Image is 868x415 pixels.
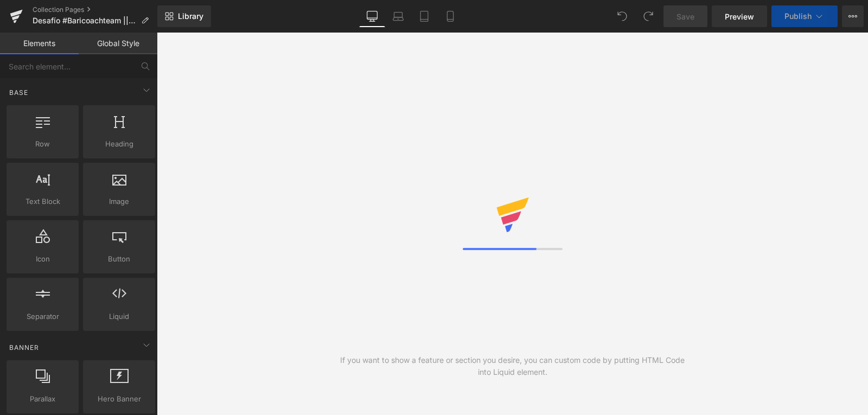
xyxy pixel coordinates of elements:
span: Button [86,253,152,265]
button: More [842,5,864,27]
a: Preview [712,5,767,27]
a: New Library [157,5,211,27]
span: Image [86,196,152,207]
a: Desktop [359,5,385,27]
span: Publish [784,12,812,21]
div: If you want to show a feature or section you desire, you can custom code by putting HTML Code int... [335,354,691,378]
button: Redo [637,5,659,27]
a: Collection Pages [33,5,157,14]
a: Mobile [437,5,463,27]
span: Desafío #Baricoachteam || [DATE] [33,16,137,25]
span: Row [10,138,75,150]
span: Liquid [86,311,152,322]
span: Save [676,11,694,22]
button: Undo [611,5,633,27]
a: Global Style [79,33,157,54]
span: Hero Banner [86,393,152,405]
span: Text Block [10,196,75,207]
a: Tablet [411,5,437,27]
button: Publish [771,5,838,27]
span: Parallax [10,393,75,405]
span: Banner [8,342,40,353]
span: Base [8,87,29,98]
span: Library [178,11,203,21]
span: Preview [725,11,754,22]
span: Icon [10,253,75,265]
span: Heading [86,138,152,150]
a: Laptop [385,5,411,27]
span: Separator [10,311,75,322]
